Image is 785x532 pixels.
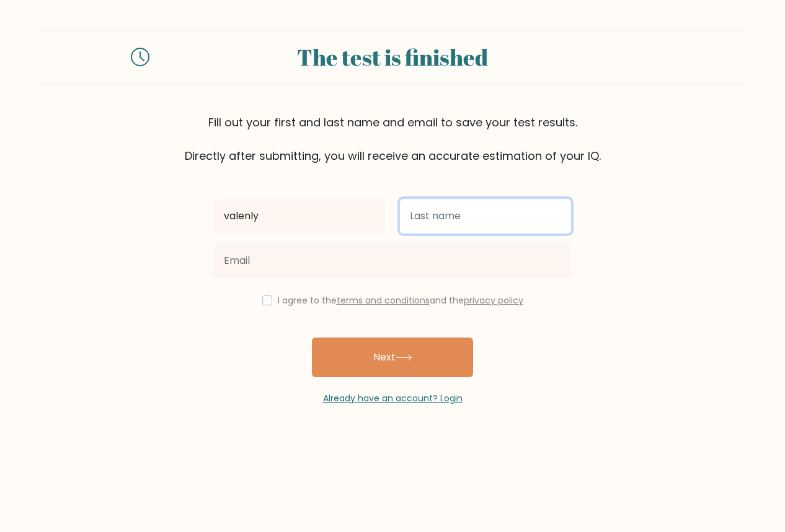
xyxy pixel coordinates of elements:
[39,114,746,164] div: Fill out your first and last name and email to save your test results. Directly after submitting,...
[214,243,571,278] input: Email
[278,294,523,307] label: I agree to the and the
[312,338,473,377] button: Next
[400,199,571,233] input: Last name
[214,199,385,233] input: First name
[323,392,463,404] a: Already have an account? Login
[164,40,621,74] div: The test is finished
[337,294,430,307] a: terms and conditions
[464,294,523,307] a: privacy policy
